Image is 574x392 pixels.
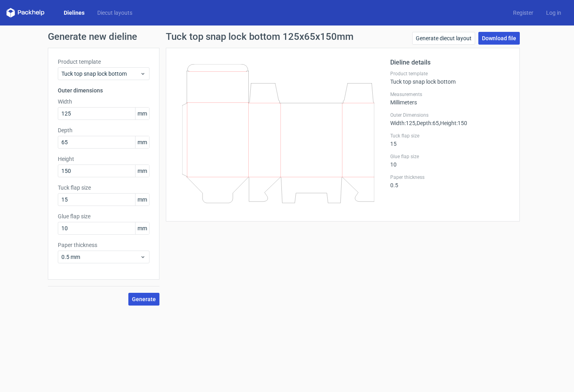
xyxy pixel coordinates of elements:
a: Log in [540,9,568,17]
h2: Dieline details [390,58,510,67]
h1: Generate new dieline [48,32,526,41]
div: Tuck top snap lock bottom [390,71,510,85]
label: Paper thickness [390,174,510,180]
label: Product template [390,71,510,77]
div: 0.5 [390,174,510,188]
span: Tuck top snap lock bottom [61,70,140,78]
label: Glue flap size [58,212,149,220]
span: Generate [132,296,156,302]
span: mm [135,136,149,148]
label: Depth [58,126,149,134]
a: Download file [478,32,520,45]
label: Glue flap size [390,153,510,160]
label: Width [58,98,149,106]
span: , Height : 150 [439,120,467,126]
span: mm [135,194,149,206]
span: mm [135,165,149,177]
a: Generate diecut layout [412,32,475,45]
label: Height [58,155,149,163]
a: Dielines [57,9,91,17]
label: Paper thickness [58,241,149,249]
a: Register [507,9,540,17]
button: Generate [128,293,159,306]
span: mm [135,108,149,120]
label: Product template [58,58,149,66]
h1: Tuck top snap lock bottom 125x65x150mm [166,32,354,41]
span: mm [135,222,149,234]
label: Tuck flap size [58,184,149,192]
div: Millimeters [390,91,510,106]
span: , Depth : 65 [415,120,439,126]
label: Outer Dimensions [390,112,510,118]
label: Tuck flap size [390,133,510,139]
span: 0.5 mm [61,253,140,261]
span: Width : 125 [390,120,415,126]
a: Diecut layouts [91,9,139,17]
div: 10 [390,153,510,168]
label: Measurements [390,91,510,98]
div: 15 [390,133,510,147]
h3: Outer dimensions [58,86,149,94]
